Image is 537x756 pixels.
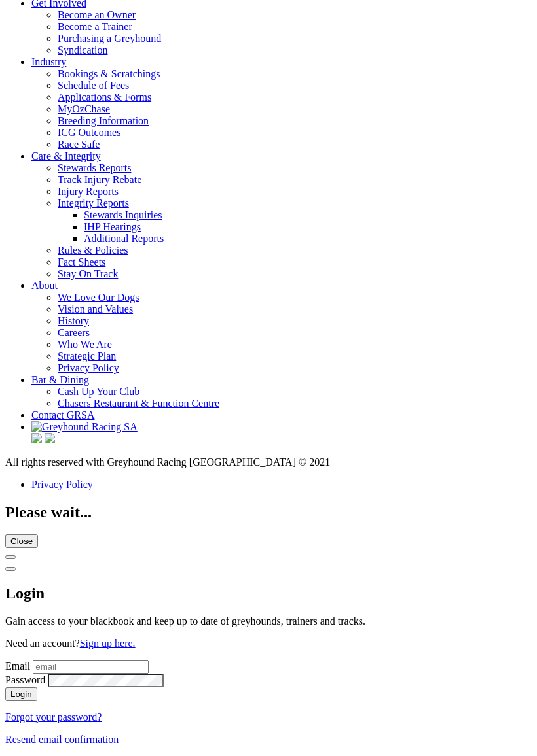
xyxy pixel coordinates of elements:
[58,162,131,173] a: Stewards Reports
[58,139,100,150] a: Race Safe
[58,9,136,20] a: Become an Owner
[80,638,136,649] a: Sign up here.
[31,374,89,385] a: Bar & Dining
[58,315,89,326] a: History
[58,68,160,79] a: Bookings & Scratchings
[31,479,93,490] a: Privacy Policy
[58,256,105,267] a: Fact Sheets
[5,567,16,571] button: Close
[33,660,149,674] input: email
[58,339,112,350] a: Who We Are
[58,198,129,209] a: Integrity Reports
[84,233,164,244] a: Additional Reports
[31,409,94,421] a: Contact GRSA
[58,103,110,114] a: MyOzChase
[31,150,101,162] a: Care & Integrity
[58,92,151,103] a: Applications & Forms
[58,362,119,373] a: Privacy Policy
[5,456,532,468] div: All rights reserved with Greyhound Racing [GEOGRAPHIC_DATA] © 2021
[58,21,132,32] a: Become a Trainer
[5,504,532,521] h2: Please wait...
[58,398,219,409] a: Chasers Restaurant & Function Centre
[58,115,149,126] a: Breeding Information
[45,433,55,443] img: twitter.svg
[31,433,42,443] img: facebook.svg
[58,174,141,185] a: Track Injury Rebate
[58,80,129,91] a: Schedule of Fees
[5,661,30,672] label: Email
[5,534,38,548] button: Close
[5,615,532,627] p: Gain access to your blackbook and keep up to date of greyhounds, trainers and tracks.
[58,127,120,138] a: ICG Outcomes
[58,186,119,197] a: Injury Reports
[31,280,58,291] a: About
[5,674,45,685] label: Password
[58,303,133,315] a: Vision and Values
[58,351,116,362] a: Strategic Plan
[58,386,139,397] a: Cash Up Your Club
[58,327,90,338] a: Careers
[58,268,118,279] a: Stay On Track
[5,687,37,701] button: Login
[58,33,161,44] a: Purchasing a Greyhound
[58,292,139,303] a: We Love Our Dogs
[5,712,102,723] a: Forgot your password?
[31,56,66,67] a: Industry
[5,555,16,559] button: Close
[31,421,138,433] img: Greyhound Racing SA
[84,221,141,232] a: IHP Hearings
[58,245,128,256] a: Rules & Policies
[58,44,107,56] a: Syndication
[5,585,532,602] h2: Login
[5,734,119,745] a: Resend email confirmation
[84,209,162,220] a: Stewards Inquiries
[5,638,532,649] p: Need an account?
